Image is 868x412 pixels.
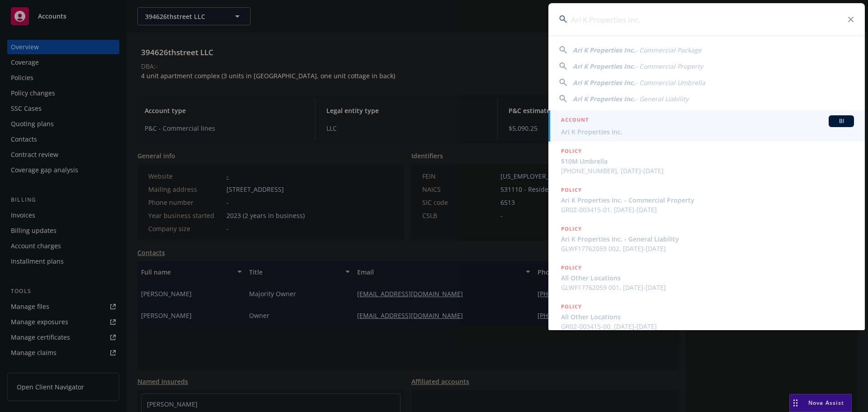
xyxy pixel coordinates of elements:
a: POLICY$10M Umbrella[PHONE_NUMBER], [DATE]-[DATE] [548,142,865,180]
span: GR02-003415-00, [DATE]-[DATE] [561,322,854,331]
button: Nova Assist [789,394,852,412]
span: Ari K Properties Inc. [561,127,854,137]
span: Ari K Properties Inc. [573,46,635,54]
span: All Other Locations [561,312,854,322]
span: All Other Locations [561,273,854,283]
h5: ACCOUNT [561,115,589,126]
span: GLWF17762059 002, [DATE]-[DATE] [561,244,854,253]
span: $10M Umbrella [561,156,854,166]
span: - Commercial Property [635,62,703,71]
a: POLICYAri K Properties Inc. - General LiabilityGLWF17762059 002, [DATE]-[DATE] [548,219,865,258]
span: GR02-003415-01, [DATE]-[DATE] [561,205,854,214]
span: Nova Assist [808,399,844,407]
h5: POLICY [561,263,582,272]
span: [PHONE_NUMBER], [DATE]-[DATE] [561,166,854,175]
span: GLWF17762059 001, [DATE]-[DATE] [561,283,854,292]
h5: POLICY [561,147,582,156]
h5: POLICY [561,185,582,194]
h5: POLICY [561,224,582,233]
span: BI [832,117,850,125]
span: Ari K Properties Inc. [573,62,635,71]
span: - General Liability [635,95,689,103]
a: POLICYAll Other LocationsGR02-003415-00, [DATE]-[DATE] [548,297,865,336]
span: Ari K Properties Inc. - General Liability [561,234,854,244]
div: Drag to move [790,394,801,412]
a: ACCOUNTBIAri K Properties Inc. [548,110,865,142]
span: Ari K Properties Inc. [573,78,635,87]
span: Ari K Properties Inc. [573,95,635,103]
span: Ari K Properties Inc. - Commercial Property [561,195,854,205]
a: POLICYAll Other LocationsGLWF17762059 001, [DATE]-[DATE] [548,258,865,297]
h5: POLICY [561,302,582,311]
span: - Commercial Umbrella [635,78,705,87]
input: Search... [548,3,865,36]
a: POLICYAri K Properties Inc. - Commercial PropertyGR02-003415-01, [DATE]-[DATE] [548,180,865,219]
span: - Commercial Package [635,46,702,54]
